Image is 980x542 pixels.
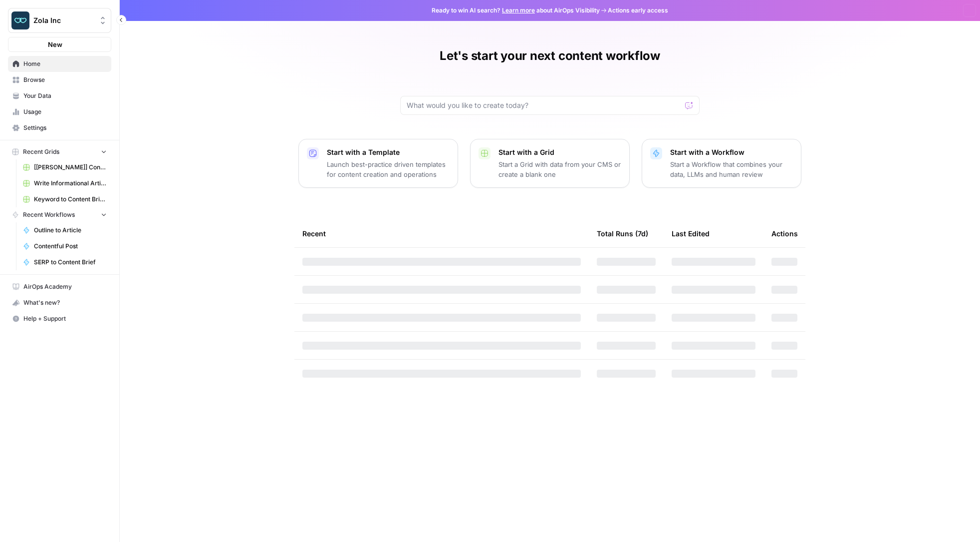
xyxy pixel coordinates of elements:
span: Keyword to Content Brief Grid [34,195,107,204]
button: Help + Support [8,311,111,327]
div: Actions [771,220,798,247]
span: Your Data [23,91,107,100]
p: Start a Grid with data from your CMS or create a blank one [498,159,621,179]
a: Contentful Post [18,238,111,254]
a: Your Data [8,88,111,104]
span: New [48,39,62,49]
a: Keyword to Content Brief Grid [18,191,111,207]
span: Write Informational Article [34,179,107,188]
button: Start with a WorkflowStart a Workflow that combines your data, LLMs and human review [642,139,801,188]
button: New [8,37,111,52]
span: [[PERSON_NAME]] Content Creation [34,163,107,172]
input: What would you like to create today? [407,100,681,110]
button: Recent Workflows [8,207,111,222]
span: Ready to win AI search? about AirOps Visibility [432,6,600,15]
p: Start with a Template [327,147,450,157]
a: Browse [8,72,111,88]
span: Zola Inc [33,15,94,25]
span: Recent Grids [23,147,59,156]
a: Home [8,56,111,72]
a: Usage [8,104,111,120]
a: Settings [8,120,111,136]
span: Contentful Post [34,242,107,251]
a: Learn more [502,6,535,14]
span: Recent Workflows [23,210,75,219]
p: Start with a Workflow [670,147,793,157]
div: Last Edited [672,220,710,247]
p: Start with a Grid [498,147,621,157]
div: Recent [302,220,581,247]
h1: Let's start your next content workflow [440,48,660,64]
div: What's new? [8,295,111,310]
span: Home [23,59,107,68]
button: What's new? [8,295,111,311]
a: Write Informational Article [18,175,111,191]
img: Zola Inc Logo [11,11,29,29]
div: Total Runs (7d) [597,220,648,247]
span: Browse [23,75,107,84]
p: Start a Workflow that combines your data, LLMs and human review [670,159,793,179]
a: Outline to Article [18,222,111,238]
a: SERP to Content Brief [18,254,111,270]
span: SERP to Content Brief [34,258,107,267]
span: Outline to Article [34,226,107,235]
button: Start with a GridStart a Grid with data from your CMS or create a blank one [470,139,630,188]
span: Actions early access [608,6,668,15]
p: Launch best-practice driven templates for content creation and operations [327,159,450,179]
button: Workspace: Zola Inc [8,8,111,33]
a: [[PERSON_NAME]] Content Creation [18,159,111,175]
span: Settings [23,123,107,132]
span: Help + Support [23,314,107,323]
a: AirOps Academy [8,279,111,295]
button: Start with a TemplateLaunch best-practice driven templates for content creation and operations [298,139,458,188]
span: Usage [23,107,107,116]
span: AirOps Academy [23,282,107,291]
button: Recent Grids [8,144,111,159]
